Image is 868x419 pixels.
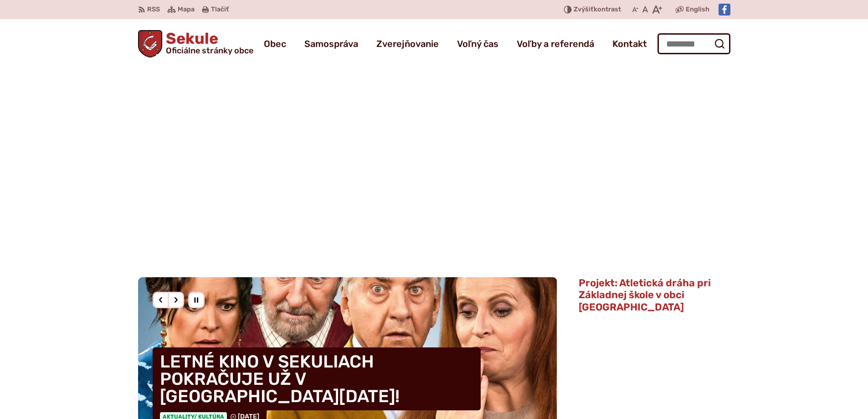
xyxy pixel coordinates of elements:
[147,4,160,15] span: RSS
[211,6,229,14] span: Tlačiť
[684,4,711,15] a: English
[376,31,439,57] a: Zverejňovanie
[188,292,205,308] div: Pozastaviť pohyb slajdera
[138,30,163,57] img: Prejsť na domovskú stránku
[304,31,358,57] a: Samospráva
[153,347,481,410] h4: LETNÉ KINO V SEKULIACH POKRAČUJE UŽ V [GEOGRAPHIC_DATA][DATE]!
[166,47,253,55] span: Oficiálne stránky obce
[579,277,711,313] span: Projekt: Atletická dráha pri Základnej škole v obci [GEOGRAPHIC_DATA]
[178,4,195,15] span: Mapa
[612,31,647,57] a: Kontakt
[138,30,254,57] a: Logo Sekule, prejsť na domovskú stránku.
[162,31,253,55] h1: Sekule
[686,4,709,15] span: English
[574,6,621,14] span: kontrast
[517,31,594,57] a: Voľby a referendá
[153,292,169,308] div: Predošlý slajd
[574,5,594,13] span: Zvýšiť
[168,292,184,308] div: Nasledujúci slajd
[457,31,498,57] a: Voľný čas
[719,4,730,16] img: Prejsť na Facebook stránku
[264,31,286,57] a: Obec
[579,318,730,417] img: logo_fnps.png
